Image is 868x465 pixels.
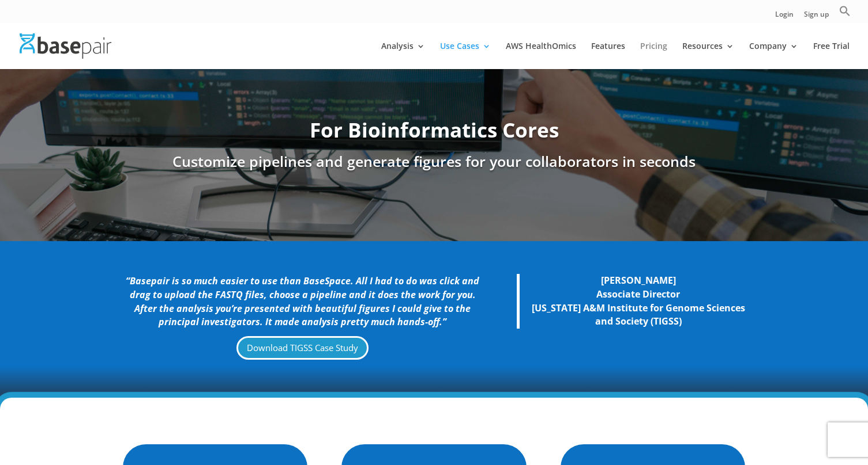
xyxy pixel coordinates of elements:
i: “Basepair is so much easier to use than BaseSpace. All I had to do was click and drag to upload t... [126,275,479,328]
img: Basepair [20,33,111,58]
a: Pricing [640,42,667,69]
strong: Associate Director [596,288,680,300]
svg: Search [839,5,851,17]
a: Sign up [804,11,829,23]
a: Analysis [381,42,425,69]
strong: [PERSON_NAME] [601,274,676,287]
a: Download TIGSS Case Study [236,336,369,360]
h3: Customize pipelines and generate figures for your collaborators in seconds [48,151,820,177]
a: Resources [682,42,734,69]
a: AWS HealthOmics [506,42,576,69]
a: Use Cases [440,42,491,69]
a: Free Trial [813,42,850,69]
iframe: Drift Widget Chat Controller [810,407,854,451]
a: Company [749,42,798,69]
a: Search Icon Link [839,5,851,23]
a: Login [775,11,794,23]
strong: [US_STATE] A&M Institute for Genome Sciences and Society (TIGSS) [532,302,745,328]
strong: For Bioinformatics Cores [310,116,559,143]
a: Features [591,42,625,69]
